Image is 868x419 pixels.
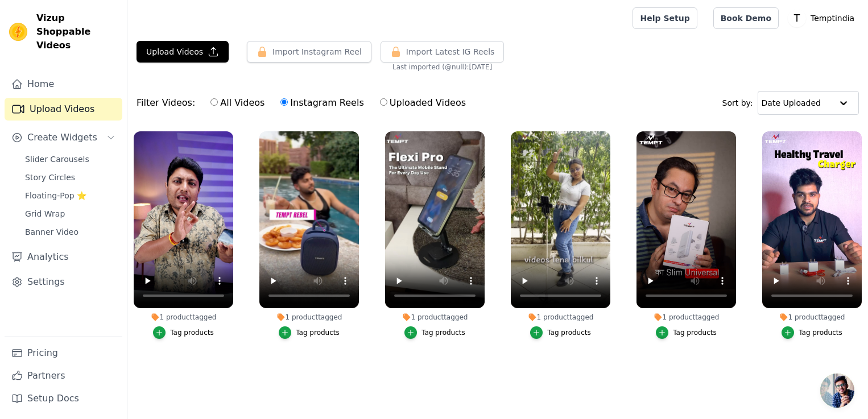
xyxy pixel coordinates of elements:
[5,246,122,268] a: Analytics
[5,342,122,364] a: Pricing
[137,41,229,63] button: Upload Videos
[210,96,265,110] label: All Videos
[722,91,859,115] div: Sort by:
[713,7,779,29] a: Book Demo
[25,154,89,165] span: Slider Carousels
[5,98,122,121] a: Upload Videos
[25,190,86,201] span: Floating-Pop ⭐
[5,387,122,410] a: Setup Docs
[9,23,27,41] img: Vizup
[5,364,122,387] a: Partners
[530,326,591,339] button: Tag products
[134,313,233,322] div: 1 product tagged
[633,7,697,29] a: Help Setup
[18,151,122,167] a: Slider Carousels
[385,313,485,322] div: 1 product tagged
[762,313,862,322] div: 1 product tagged
[406,46,495,57] span: Import Latest IG Reels
[547,328,591,337] div: Tag products
[279,326,340,339] button: Tag products
[793,13,800,24] text: T
[18,224,122,240] a: Banner Video
[259,313,359,322] div: 1 product tagged
[820,374,854,408] div: Open chat
[788,8,859,28] button: T Temptindia
[25,208,65,219] span: Grid Wrap
[379,96,466,110] label: Uploaded Videos
[36,11,118,52] span: Vizup Shoppable Videos
[170,328,214,337] div: Tag products
[247,41,371,63] button: Import Instagram Reel
[280,96,364,110] label: Instagram Reels
[421,328,465,337] div: Tag products
[280,98,288,106] input: Instagram Reels
[18,169,122,185] a: Story Circles
[27,131,97,144] span: Create Widgets
[18,206,122,222] a: Grid Wrap
[137,90,472,116] div: Filter Videos:
[673,328,717,337] div: Tag products
[296,328,340,337] div: Tag products
[392,63,492,72] span: Last imported (@ null ): [DATE]
[25,226,78,238] span: Banner Video
[799,328,842,337] div: Tag products
[782,326,842,339] button: Tag products
[511,313,610,322] div: 1 product tagged
[5,73,122,96] a: Home
[5,126,122,149] button: Create Widgets
[656,326,717,339] button: Tag products
[381,41,505,63] button: Import Latest IG Reels
[5,271,122,293] a: Settings
[25,172,75,183] span: Story Circles
[380,98,387,106] input: Uploaded Videos
[404,326,465,339] button: Tag products
[18,188,122,204] a: Floating-Pop ⭐
[636,313,736,322] div: 1 product tagged
[153,326,214,339] button: Tag products
[806,8,859,28] p: Temptindia
[210,98,218,106] input: All Videos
